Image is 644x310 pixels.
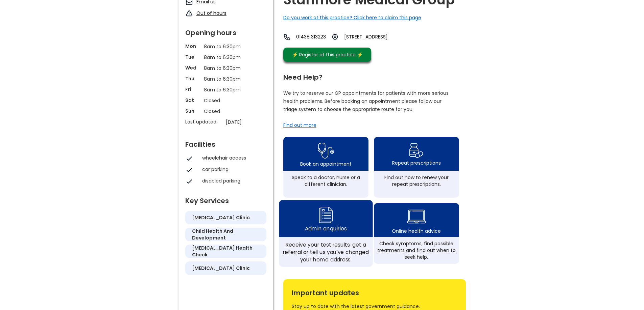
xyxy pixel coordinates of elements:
p: Sat [185,97,200,104]
a: repeat prescription iconRepeat prescriptionsFind out how to renew your repeat prescriptions. [374,137,459,198]
p: Last updated: [185,118,222,125]
p: 8am to 6:30pm [204,54,248,61]
div: Book an appointment [300,161,352,167]
div: disabled parking [202,177,263,184]
a: 01438 313223 [296,33,326,41]
a: Do you work at this practice? Click here to claim this page [283,14,421,21]
p: We try to reserve our GP appointments for patients with more serious health problems. Before book... [283,89,449,113]
div: Repeat prescriptions [392,160,441,166]
div: wheelchair access [202,154,263,161]
img: health advice icon [407,205,426,228]
p: 8am to 6:30pm [204,43,248,50]
p: Tue [185,54,200,60]
p: Wed [185,64,200,71]
h5: [MEDICAL_DATA] clinic [192,265,250,272]
div: car parking [202,166,263,173]
div: Speak to a doctor, nurse or a different clinician. [287,174,365,188]
h5: [MEDICAL_DATA] health check [192,245,260,258]
div: Important updates [292,286,457,296]
a: Out of hours [196,10,226,17]
p: Mon [185,43,200,50]
a: book appointment icon Book an appointmentSpeak to a doctor, nurse or a different clinician. [283,137,368,198]
div: ⚡️ Register at this practice ⚡️ [289,51,366,58]
h5: child health and development [192,228,260,241]
div: Facilities [185,138,266,148]
p: Sun [185,108,200,114]
img: exclamation icon [185,10,193,18]
div: Online health advice [392,228,441,234]
h5: [MEDICAL_DATA] clinic [192,214,250,221]
p: 8am to 6:30pm [204,75,248,83]
p: Closed [204,97,248,104]
img: telephone icon [283,33,291,41]
a: Find out more [283,122,316,129]
div: Receive your test results, get a referral or tell us you’ve changed your home address. [283,241,369,263]
a: [STREET_ADDRESS] [344,33,404,41]
img: book appointment icon [318,141,334,161]
a: health advice iconOnline health adviceCheck symptoms, find possible treatments and find out when ... [374,203,459,264]
div: Opening hours [185,26,266,36]
div: Need Help? [283,71,459,81]
a: admin enquiry iconAdmin enquiriesReceive your test results, get a referral or tell us you’ve chan... [279,200,373,267]
div: Admin enquiries [305,225,347,232]
p: Thu [185,75,200,82]
p: 8am to 6:30pm [204,86,248,93]
p: Fri [185,86,200,93]
img: practice location icon [331,33,339,41]
a: ⚡️ Register at this practice ⚡️ [283,48,371,62]
p: [DATE] [226,118,270,126]
p: Closed [204,108,248,115]
p: 8am to 6:30pm [204,64,248,72]
img: repeat prescription icon [409,142,424,160]
img: admin enquiry icon [317,205,334,225]
div: Key Services [185,194,266,204]
div: Find out how to renew your repeat prescriptions. [377,174,456,188]
div: Check symptoms, find possible treatments and find out when to seek help. [377,240,456,260]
